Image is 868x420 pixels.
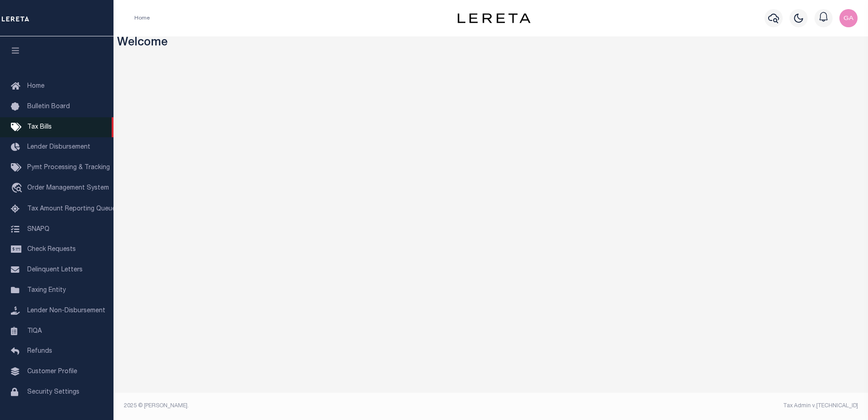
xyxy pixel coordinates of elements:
span: Lender Non-Disbursement [27,308,105,314]
span: Tax Bills [27,124,52,130]
li: Home [134,14,150,22]
span: Security Settings [27,389,79,395]
span: Tax Amount Reporting Queue [27,206,116,212]
img: logo-dark.svg [458,13,530,23]
span: Check Requests [27,246,76,253]
img: svg+xml;base64,PHN2ZyB4bWxucz0iaHR0cDovL3d3dy53My5vcmcvMjAwMC9zdmciIHBvaW50ZXItZXZlbnRzPSJub25lIi... [839,9,858,27]
span: SNAPQ [27,226,49,232]
span: Order Management System [27,185,109,191]
span: Pymt Processing & Tracking [27,165,110,171]
span: Refunds [27,348,52,355]
span: Delinquent Letters [27,267,83,273]
span: Customer Profile [27,369,77,375]
span: TIQA [27,328,42,334]
div: Tax Admin v.[TECHNICAL_ID] [498,402,858,410]
span: Taxing Entity [27,287,66,294]
span: Home [27,83,44,90]
h3: Welcome [117,36,865,50]
span: Lender Disbursement [27,144,90,150]
span: Bulletin Board [27,104,70,110]
i: travel_explore [11,183,25,195]
div: 2025 © [PERSON_NAME]. [117,402,491,410]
